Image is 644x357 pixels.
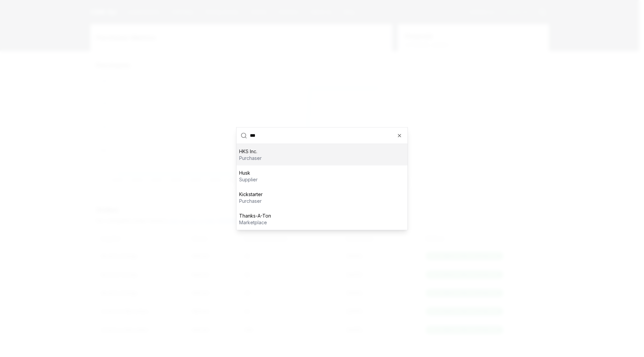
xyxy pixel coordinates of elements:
p: purchaser [239,197,263,204]
p: HKS Inc. [239,148,262,155]
p: Thanks-A-Ton [239,212,271,219]
p: Husk [239,169,258,176]
p: marketplace [239,219,271,226]
p: purchaser [239,155,262,161]
p: supplier [239,176,258,183]
p: Kickstarter [239,191,263,197]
